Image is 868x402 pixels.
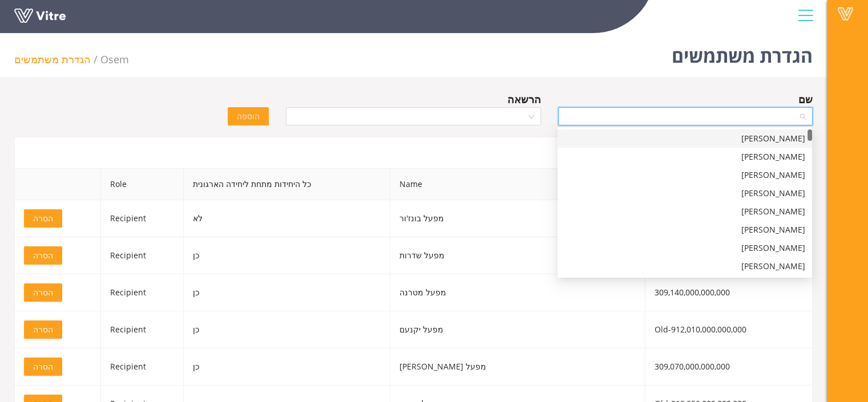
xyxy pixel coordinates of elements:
td: כן [184,274,390,311]
span: Recipient [110,213,146,224]
button: הסרה [24,209,62,228]
div: דנה דוד [558,184,812,202]
span: הסרה [33,286,53,299]
span: Recipient [110,250,146,261]
div: ג'ואל טלקר [558,221,812,239]
div: [PERSON_NAME] [564,224,805,236]
div: יעקב דסטה [558,239,812,257]
div: ווסה אלמו [558,257,812,275]
span: הסרה [33,323,53,336]
td: מפעל יקנעם [390,311,645,348]
span: הסרה [33,249,53,262]
span: Recipient [110,287,146,298]
div: אילהאם מנסור [558,129,812,148]
th: Role [101,169,184,200]
button: הוספה [228,107,269,125]
td: מפעל בונז'ור [390,200,645,237]
td: כן [184,311,390,348]
span: 309,140,000,000,000 [655,287,730,298]
li: הגדרת משתמשים [14,51,100,67]
div: [PERSON_NAME] [564,151,805,163]
span: Name [390,169,645,200]
th: כל היחידות מתחת ליחידה הארגונית [184,169,390,200]
h1: הגדרת משתמשים [672,29,813,77]
div: [PERSON_NAME] [564,242,805,254]
button: הסרה [24,246,62,265]
td: כן [184,237,390,274]
td: מפעל מטרנה [390,274,645,311]
div: ויקי אוחיון [558,148,812,166]
span: 402 [100,52,129,66]
div: [PERSON_NAME] [564,260,805,273]
span: הסרה [33,360,53,373]
div: משתמשי טפסים [14,137,813,168]
span: 309,070,000,000,000 [655,361,730,372]
div: [PERSON_NAME] [564,169,805,181]
div: [PERSON_NAME] [564,187,805,200]
div: עודד זכריה [558,166,812,184]
td: מפעל [PERSON_NAME] [390,348,645,385]
button: הסרה [24,358,62,376]
td: לא [184,200,390,237]
div: הרשאה [507,91,541,107]
td: מפעל שדרות [390,237,645,274]
div: [PERSON_NAME] [564,132,805,145]
td: כן [184,348,390,385]
button: הסרה [24,320,62,339]
span: Recipient [110,361,146,372]
span: 912,010,000,000,000-Old [655,324,746,335]
span: הסרה [33,212,53,225]
button: הסרה [24,283,62,302]
div: שם [798,91,813,107]
div: לינוי אליאס בורפקר [558,202,812,221]
span: Recipient [110,324,146,335]
div: [PERSON_NAME] [564,205,805,218]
